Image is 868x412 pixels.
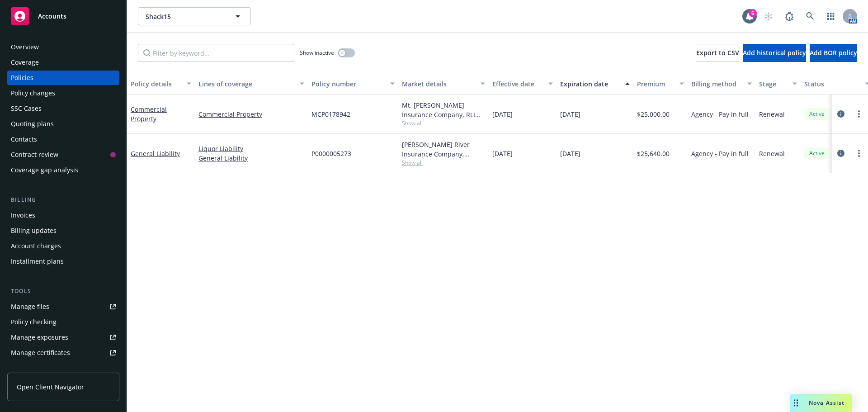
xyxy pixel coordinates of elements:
[759,79,787,89] div: Stage
[759,109,785,119] span: Renewal
[131,105,167,123] a: Commercial Property
[822,7,840,25] a: Switch app
[11,71,33,85] div: Policies
[402,140,485,159] div: [PERSON_NAME] River Insurance Company, [PERSON_NAME] River Group, Novatae Risk Group
[790,394,802,412] div: Drag to move
[11,55,39,70] div: Coverage
[560,149,580,158] span: [DATE]
[311,149,351,158] span: P0000005273
[7,315,119,329] a: Policy checking
[131,79,181,89] div: Policy details
[835,148,846,159] a: circleInformation
[749,9,757,17] div: 6
[300,49,334,57] span: Show inactive
[7,361,119,375] a: Manage claims
[7,330,119,345] a: Manage exposures
[138,7,251,25] button: Shack15
[560,79,620,89] div: Expiration date
[7,101,119,116] a: SSC Cases
[198,144,304,153] a: Liquor Liability
[11,163,78,177] div: Coverage gap analysis
[11,315,57,329] div: Policy checking
[7,299,119,314] a: Manage files
[11,101,42,116] div: SSC Cases
[11,117,54,131] div: Quoting plans
[688,73,755,95] button: Billing method
[7,223,119,238] a: Billing updates
[7,195,119,204] div: Billing
[637,79,674,89] div: Premium
[560,109,580,119] span: [DATE]
[743,44,806,62] button: Add historical policy
[7,86,119,100] a: Policy changes
[755,73,801,95] button: Stage
[402,159,485,166] span: Show all
[810,44,857,62] button: Add BOR policy
[7,346,119,360] a: Manage certificates
[7,239,119,253] a: Account charges
[308,73,398,95] button: Policy number
[810,48,857,57] span: Add BOR policy
[146,12,224,21] span: Shack15
[7,4,119,29] a: Accounts
[11,132,37,147] div: Contacts
[11,330,68,345] div: Manage exposures
[637,109,670,119] span: $25,000.00
[11,299,49,314] div: Manage files
[691,149,749,158] span: Agency - Pay in full
[11,208,35,223] div: Invoices
[633,73,688,95] button: Premium
[198,109,304,119] a: Commercial Property
[402,79,475,89] div: Market details
[7,287,119,296] div: Tools
[637,149,670,158] span: $25,640.00
[790,394,852,412] button: Nova Assist
[7,117,119,131] a: Quoting plans
[195,73,308,95] button: Lines of coverage
[492,79,543,89] div: Effective date
[11,40,39,54] div: Overview
[7,71,119,85] a: Policies
[11,147,58,162] div: Contract review
[198,153,304,163] a: General Liability
[11,239,61,253] div: Account charges
[402,119,485,127] span: Show all
[743,48,806,57] span: Add historical policy
[696,44,739,62] button: Export to CSV
[808,149,826,157] span: Active
[11,86,55,100] div: Policy changes
[402,100,485,119] div: Mt. [PERSON_NAME] Insurance Company, RLI Corp, Novatae Risk Group
[7,147,119,162] a: Contract review
[801,7,819,25] a: Search
[11,361,57,375] div: Manage claims
[854,109,864,119] a: more
[696,48,739,57] span: Export to CSV
[7,40,119,54] a: Overview
[691,79,742,89] div: Billing method
[780,7,798,25] a: Report a Bug
[127,73,195,95] button: Policy details
[808,110,826,118] span: Active
[492,109,513,119] span: [DATE]
[804,79,859,89] div: Status
[11,254,64,269] div: Installment plans
[198,79,294,89] div: Lines of coverage
[11,346,70,360] div: Manage certificates
[557,73,633,95] button: Expiration date
[17,382,84,392] span: Open Client Navigator
[7,55,119,70] a: Coverage
[131,149,180,158] a: General Liability
[691,109,749,119] span: Agency - Pay in full
[835,109,846,119] a: circleInformation
[7,208,119,223] a: Invoices
[11,223,57,238] div: Billing updates
[854,148,864,159] a: more
[138,44,294,62] input: Filter by keyword...
[489,73,557,95] button: Effective date
[7,254,119,269] a: Installment plans
[759,7,778,25] a: Start snowing
[809,399,844,407] span: Nova Assist
[398,73,489,95] button: Market details
[759,149,785,158] span: Renewal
